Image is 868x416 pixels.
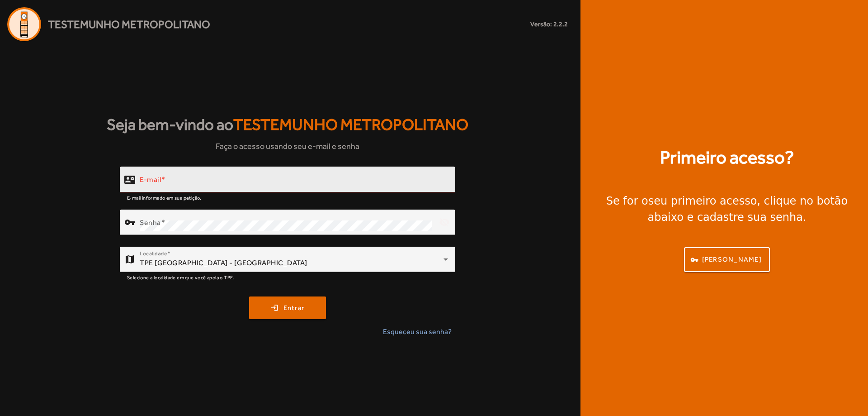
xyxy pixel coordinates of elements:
div: Se for o , clique no botão abaixo e cadastre sua senha. [591,193,863,225]
mat-label: Localidade [140,250,167,257]
span: Testemunho Metropolitano [48,16,210,33]
button: [PERSON_NAME] [684,247,770,272]
small: Versão: 2.2.2 [530,19,568,29]
span: Faça o acesso usando seu e-mail e senha [216,140,359,152]
mat-icon: contact_mail [124,174,135,185]
span: Testemunho Metropolitano [233,115,468,134]
img: Logo Agenda [7,7,41,41]
strong: Seja bem-vindo ao [107,113,468,137]
span: Entrar [283,303,305,313]
mat-label: E-mail [140,175,161,184]
mat-icon: vpn_key [124,217,135,228]
span: Esqueceu sua senha? [383,326,452,337]
span: TPE [GEOGRAPHIC_DATA] - [GEOGRAPHIC_DATA] [140,258,307,267]
mat-hint: Selecione a localidade em que você apoia o TPE. [127,272,235,282]
mat-hint: E-mail informado em sua petição. [127,192,202,202]
strong: Primeiro acesso? [660,144,794,171]
mat-icon: visibility_off [434,211,455,233]
mat-label: Senha [140,218,161,227]
span: [PERSON_NAME] [702,254,762,265]
mat-icon: map [124,254,135,265]
button: Entrar [249,296,326,319]
strong: seu primeiro acesso [648,195,757,207]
